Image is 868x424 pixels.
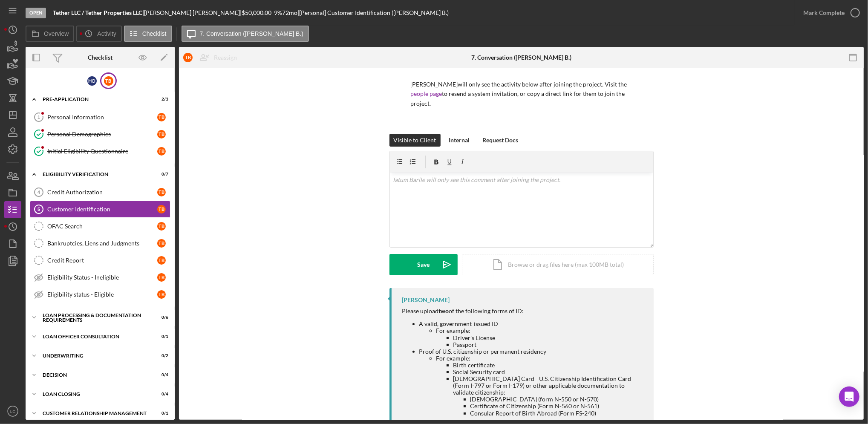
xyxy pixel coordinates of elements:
[402,308,645,314] div: Please upload of the following forms of ID:
[43,411,147,416] div: Customer Relationship Management
[47,148,157,155] div: Initial Eligibility Questionnaire
[30,126,170,143] a: Personal DemographicsTB
[297,9,449,16] div: | [Personal] Customer Identification ([PERSON_NAME] B.)
[153,392,168,397] div: 0 / 4
[436,327,645,348] li: For example:
[26,8,46,18] div: Open
[88,54,112,61] div: Checklist
[43,372,147,378] div: Decision
[242,9,274,16] div: $50,000.00
[419,320,645,348] li: A valid, government-issued ID
[445,134,474,147] button: Internal
[76,26,121,42] button: Activity
[87,76,97,86] div: H O
[157,113,166,121] div: T B
[37,207,40,212] tspan: 5
[47,223,157,230] div: OFAC Search
[795,4,864,21] button: Mark Complete
[43,172,147,177] div: Eligibility Verification
[153,353,168,358] div: 0 / 2
[47,240,157,247] div: Bankruptcies, Liens and Judgments
[53,9,144,16] div: |
[104,76,113,86] div: T B
[282,9,297,16] div: 72 mo
[30,252,170,269] a: Credit ReportTB
[47,257,157,264] div: Credit Report
[449,134,470,147] div: Internal
[44,30,69,37] label: Overview
[43,334,147,339] div: Loan Officer Consultation
[394,134,436,147] div: Visible to Client
[274,9,282,16] div: 9 %
[37,190,40,195] tspan: 4
[153,334,168,339] div: 0 / 1
[30,109,170,126] a: 1Personal InformationTB
[453,335,645,341] li: Driver's License
[183,53,193,62] div: T B
[389,254,458,275] button: Save
[47,131,157,138] div: Personal Demographics
[470,396,645,403] li: [DEMOGRAPHIC_DATA] (form N-550 or N-570)
[47,274,157,281] div: Eligibility Status - Ineligible
[30,201,170,218] a: 5Customer IdentificationTB
[144,9,242,16] div: [PERSON_NAME] [PERSON_NAME] |
[214,49,237,66] div: Reassign
[453,341,645,348] li: Passport
[30,184,170,201] a: 4Credit AuthorizationTB
[157,273,166,282] div: T B
[153,172,168,177] div: 0 / 7
[30,143,170,160] a: Initial Eligibility QuestionnaireTB
[389,134,441,147] button: Visible to Client
[53,9,142,16] b: Tether LLC / Tether Properties LLC
[157,256,166,265] div: T B
[4,403,21,420] button: LC
[157,205,166,213] div: T B
[153,411,168,416] div: 0 / 1
[157,239,166,248] div: T B
[30,286,170,303] a: Eligibility status - EligibleTB
[30,235,170,252] a: Bankruptcies, Liens and JudgmentsTB
[439,307,449,314] strong: two
[483,134,519,147] div: Request Docs
[153,97,168,102] div: 2 / 3
[417,254,430,275] div: Save
[47,189,157,196] div: Credit Authorization
[124,26,172,42] button: Checklist
[47,291,157,298] div: Eligibility status - Eligible
[411,90,442,97] a: people page
[43,313,147,323] div: Loan Processing & Documentation Requirements
[179,49,245,66] button: TBReassign
[182,26,309,42] button: 7. Conversation ([PERSON_NAME] B.)
[157,290,166,299] div: T B
[47,114,157,121] div: Personal Information
[479,134,523,147] button: Request Docs
[436,355,645,417] li: For example:
[157,222,166,231] div: T B
[411,80,632,108] p: [PERSON_NAME] will only see the activity below after joining the project. Visit the to resend a s...
[453,362,645,369] li: Birth certificate
[200,30,304,37] label: 7. Conversation ([PERSON_NAME] B.)
[157,147,166,156] div: T B
[10,409,15,414] text: LC
[471,54,571,61] div: 7. Conversation ([PERSON_NAME] B.)
[43,97,147,102] div: Pre-Application
[419,348,645,417] li: Proof of U.S. citizenship or permanent residency
[803,4,845,21] div: Mark Complete
[97,30,116,37] label: Activity
[43,392,147,397] div: Loan Closing
[30,218,170,235] a: OFAC SearchTB
[453,375,645,417] li: [DEMOGRAPHIC_DATA] Card - U.S. Citizenship Identification Card (Form I-797 or Form I-179) or othe...
[153,315,168,320] div: 0 / 6
[30,269,170,286] a: Eligibility Status - IneligibleTB
[37,115,40,120] tspan: 1
[153,372,168,378] div: 0 / 4
[470,403,645,410] li: Certificate of Citizenship (Form N-560 or N-561)
[157,130,166,138] div: T B
[43,353,147,358] div: Underwriting
[47,206,157,213] div: Customer Identification
[142,30,167,37] label: Checklist
[839,387,859,407] div: Open Intercom Messenger
[26,26,74,42] button: Overview
[453,369,645,375] li: Social Security card
[470,410,645,417] li: Consular Report of Birth Abroad (Form FS-240)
